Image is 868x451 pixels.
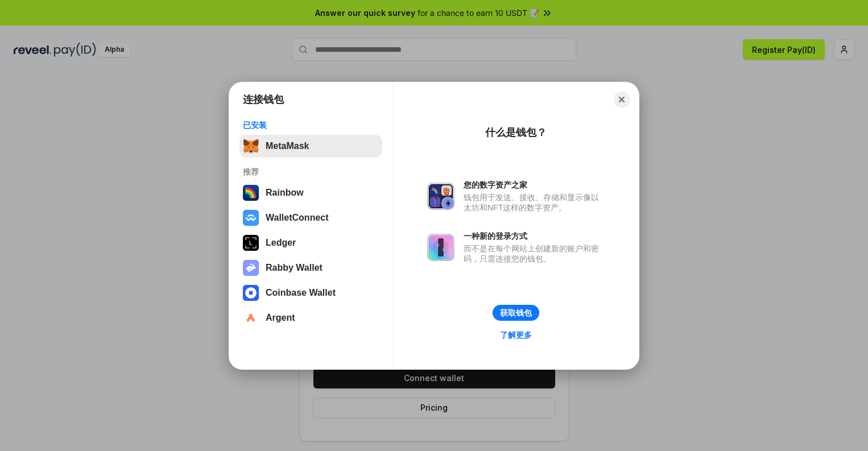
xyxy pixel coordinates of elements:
div: Coinbase Wallet [266,288,336,298]
div: MetaMask [266,141,309,151]
div: Rabby Wallet [266,263,323,273]
div: Ledger [266,238,296,248]
img: svg+xml,%3Csvg%20width%3D%22120%22%20height%3D%22120%22%20viewBox%3D%220%200%20120%20120%22%20fil... [243,185,259,201]
button: WalletConnect [239,206,382,229]
button: Coinbase Wallet [239,282,382,304]
a: 了解更多 [493,328,539,342]
img: svg+xml,%3Csvg%20width%3D%2228%22%20height%3D%2228%22%20viewBox%3D%220%200%2028%2028%22%20fill%3D... [243,285,259,301]
img: svg+xml,%3Csvg%20width%3D%2228%22%20height%3D%2228%22%20viewBox%3D%220%200%2028%2028%22%20fill%3D... [243,210,259,226]
button: 获取钱包 [493,305,539,321]
img: svg+xml,%3Csvg%20xmlns%3D%22http%3A%2F%2Fwww.w3.org%2F2000%2Fsvg%22%20fill%3D%22none%22%20viewBox... [427,183,454,210]
button: Rabby Wallet [239,256,382,279]
img: svg+xml,%3Csvg%20xmlns%3D%22http%3A%2F%2Fwww.w3.org%2F2000%2Fsvg%22%20width%3D%2228%22%20height%3... [243,235,259,251]
div: 一种新的登录方式 [464,231,605,241]
img: svg+xml,%3Csvg%20fill%3D%22none%22%20height%3D%2233%22%20viewBox%3D%220%200%2035%2033%22%20width%... [243,138,259,154]
button: Ledger [239,231,382,254]
div: Rainbow [266,188,304,198]
h1: 连接钱包 [243,93,284,106]
div: 钱包用于发送、接收、存储和显示像以太坊和NFT这样的数字资产。 [464,192,605,213]
button: Close [614,92,630,107]
div: 您的数字资产之家 [464,180,605,190]
div: 什么是钱包？ [485,126,547,139]
button: Argent [239,307,382,329]
div: 获取钱包 [500,308,532,318]
div: 推荐 [243,167,379,177]
div: 已安装 [243,120,379,130]
button: MetaMask [239,135,382,158]
div: Argent [266,313,295,323]
button: Rainbow [239,181,382,204]
div: WalletConnect [266,213,329,223]
img: svg+xml,%3Csvg%20xmlns%3D%22http%3A%2F%2Fwww.w3.org%2F2000%2Fsvg%22%20fill%3D%22none%22%20viewBox... [243,260,259,276]
div: 而不是在每个网站上创建新的账户和密码，只需连接您的钱包。 [464,243,605,264]
img: svg+xml,%3Csvg%20width%3D%2228%22%20height%3D%2228%22%20viewBox%3D%220%200%2028%2028%22%20fill%3D... [243,310,259,326]
img: svg+xml,%3Csvg%20xmlns%3D%22http%3A%2F%2Fwww.w3.org%2F2000%2Fsvg%22%20fill%3D%22none%22%20viewBox... [427,234,454,261]
div: 了解更多 [500,330,532,340]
